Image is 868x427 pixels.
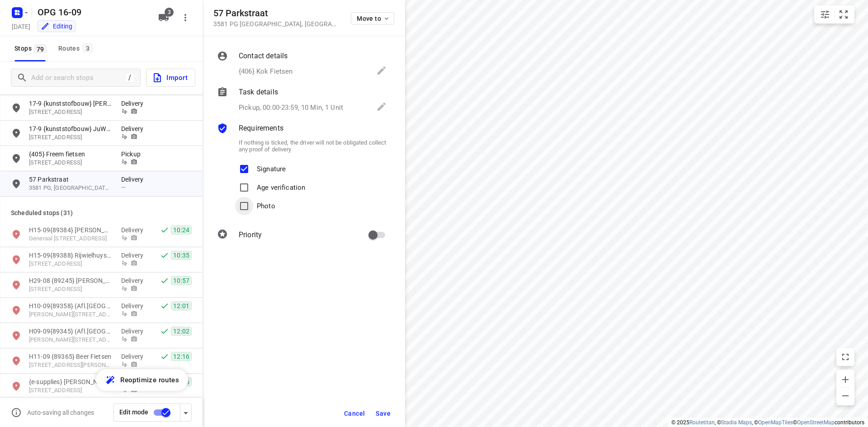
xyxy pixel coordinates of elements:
[29,184,112,192] p: 3581 PG, [GEOGRAPHIC_DATA], [GEOGRAPHIC_DATA]
[29,159,112,167] p: 60 Gansstraat, 3582 EK, Utrecht, NL
[213,8,340,19] h5: 57 Parkstraat
[689,419,715,426] a: Routetitan
[8,21,34,32] h5: Project date
[121,150,148,159] p: Pickup
[239,123,283,134] p: Requirements
[121,99,148,108] p: Delivery
[797,419,835,426] a: OpenStreetMap
[29,310,112,319] p: Frederik Hendriklaan 81A, DENHAAG, NL
[121,175,148,184] p: Delivery
[239,87,278,98] p: Task details
[671,419,864,426] li: © 2025 , © , © © contributors
[29,260,112,268] p: Narcissenstraat 12, 2071NM, Santpoort-noord, NL
[29,301,112,310] p: H10-09{89358} (Afl.Den Haag) ZFP
[721,419,752,426] a: Stadia Maps
[121,124,148,133] p: Delivery
[141,69,195,87] a: Import
[29,124,112,133] p: 17-9 {kunststofbouw} JuWeVa Trainingen
[34,5,151,19] h5: OPG 16-09
[165,8,174,17] span: 3
[344,410,365,417] span: Cancel
[120,374,179,386] span: Reoptimize routes
[121,184,126,191] span: —
[121,301,148,310] p: Delivery
[121,327,148,336] p: Delivery
[29,276,112,285] p: H29-08 {89245} Van der Wolf fietsen
[29,327,112,336] p: H09-09{89345} (Afl.Den Haag) ZFP
[121,225,148,235] p: Delivery
[171,225,192,235] span: 10:24
[814,5,854,23] div: small contained button group
[239,51,288,61] p: Contact details
[121,276,148,285] p: Delivery
[96,369,188,391] button: Reoptimize routes
[257,197,275,210] p: Photo
[239,103,343,113] p: Pickup, 00:00-23:59, 10 Min, 1 Unit
[217,123,387,136] div: Requirements
[239,139,387,153] p: If nothing is ticked, the driver will not be obligated collect any proof of delivery
[160,301,169,310] svg: Done
[217,87,387,114] div: Task detailsPickup, 00:00-23:59, 10 Min, 1 Unit
[29,235,112,243] p: Generaal Cronjéstraat 160, 2021JN, Haarlem, NL
[171,327,192,336] span: 12:02
[239,230,262,240] p: Priority
[27,409,94,416] p: Auto-saving all changes
[171,301,192,310] span: 12:01
[29,99,112,108] p: 17-9 {kunststofbouw} Axel Hilligehekken
[29,133,112,142] p: 14b Broekeindweg, 5971 NZ, Grubbenvorst, NL
[351,12,394,25] button: Move to
[31,71,125,85] input: Add or search stops
[180,407,191,418] div: Driver app settings
[160,352,169,361] svg: Done
[176,9,194,27] button: More
[121,251,148,260] p: Delivery
[160,327,169,336] svg: Done
[82,43,93,52] span: 3
[340,405,368,422] button: Cancel
[376,65,387,76] svg: Edit
[155,9,173,27] button: 3
[160,251,169,260] svg: Done
[29,336,112,344] p: Frederik Hendriklaan 81A, 2582BV, Den Haag, NL
[29,377,112,386] p: {e-supplies} [PERSON_NAME]
[29,251,112,260] p: H15-09{89388} Rijwielhuys Santpoort
[160,225,169,235] svg: Done
[29,386,112,395] p: 71 Drogerij, 2635 GM, Den Hoorn, NL
[152,72,188,84] span: Import
[29,352,112,361] p: H11-09 {89365} Beer Fietsen
[29,361,112,370] p: Weimarstraat 31, 2562GP, Den Haag, NL
[29,150,112,159] p: {405} Freem fietsen
[125,73,135,83] div: /
[29,285,112,294] p: Raadhuisstraat 63, 2101HD, Heemstede, NL
[171,276,192,285] span: 10:57
[171,352,192,361] span: 12:16
[14,43,49,54] span: Stops
[29,225,112,235] p: H15-09{89384} Jansen Cronje bv
[376,410,391,417] span: Save
[376,101,387,112] svg: Edit
[41,22,72,31] div: Editing
[34,44,47,53] span: 79
[121,352,148,361] p: Delivery
[257,160,286,173] p: Signature
[119,408,148,416] span: Edit mode
[357,15,390,22] span: Move to
[213,20,340,28] p: 3581 PG [GEOGRAPHIC_DATA] , [GEOGRAPHIC_DATA]
[372,405,394,422] button: Save
[257,178,305,192] p: Age verification
[58,43,96,54] div: Routes
[160,276,169,285] svg: Done
[816,5,834,23] button: Map settings
[758,419,793,426] a: OpenMapTiles
[29,108,112,117] p: 127 Middenweg, 1462 HH, Middenbeemster, NL
[29,175,112,184] p: 57 Parkstraat
[11,207,192,218] p: Scheduled stops ( 31 )
[239,66,292,77] p: {406} Kok Fietsen
[217,51,387,78] div: Contact details{406} Kok Fietsen
[146,69,195,87] button: Import
[171,251,192,260] span: 10:35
